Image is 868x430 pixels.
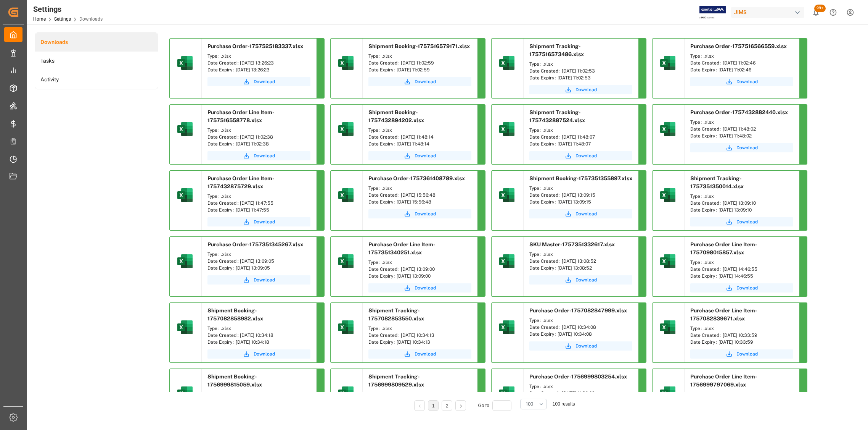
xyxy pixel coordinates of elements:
[690,259,793,266] div: Type : .xlsx
[690,307,757,322] span: Purchase Order Line Item-1757082839671.xlsx
[529,324,632,331] div: Date Created : [DATE] 10:34:08
[207,193,310,200] div: Type : .xlsx
[207,349,310,359] button: Download
[368,373,424,388] span: Shipment Tracking-1756999809529.xlsx
[529,241,615,247] span: SKU Master-1757351332617.xlsx
[207,339,310,346] div: Date Expiry : [DATE] 10:34:18
[368,209,471,218] button: Download
[254,78,275,85] span: Download
[207,332,310,339] div: Date Created : [DATE] 10:34:18
[368,307,424,322] span: Shipment Tracking-1757082853550.xlsx
[35,52,158,70] li: Tasks
[446,403,448,409] a: 2
[659,252,677,270] img: microsoft-excel-2019--v1.png
[207,325,310,332] div: Type : .xlsx
[207,151,310,160] button: Download
[736,285,758,291] span: Download
[498,120,516,138] img: microsoft-excel-2019--v1.png
[690,126,793,133] div: Date Created : [DATE] 11:48:02
[35,33,158,52] li: Downloads
[498,54,516,72] img: microsoft-excel-2019--v1.png
[529,68,632,74] div: Date Created : [DATE] 11:02:53
[368,43,470,49] span: Shipment Booking-1757516579171.xlsx
[690,241,757,255] span: Purchase Order Line Item-1757098015857.xlsx
[659,186,677,204] img: microsoft-excel-2019--v1.png
[207,275,310,285] a: Download
[690,273,793,280] div: Date Expiry : [DATE] 14:46:55
[690,349,793,359] button: Download
[690,266,793,273] div: Date Created : [DATE] 14:46:55
[736,351,758,357] span: Download
[575,152,597,159] span: Download
[659,54,677,72] img: microsoft-excel-2019--v1.png
[254,351,275,357] span: Download
[207,241,303,247] span: Purchase Order-1757351345267.xlsx
[690,283,793,293] button: Download
[529,307,627,314] span: Purchase Order-1757082847999.xlsx
[529,383,632,390] div: Type : .xlsx
[176,384,194,403] img: microsoft-excel-2019--v1.png
[807,4,825,21] button: show 101 new notifications
[176,318,194,336] img: microsoft-excel-2019--v1.png
[428,400,439,411] li: 1
[529,275,632,285] button: Download
[478,400,514,411] div: Go to
[207,60,310,66] div: Date Created : [DATE] 13:26:23
[690,109,788,115] span: Purchase Order-1757432882440.xlsx
[575,276,597,283] span: Download
[207,134,310,141] div: Date Created : [DATE] 11:02:38
[690,43,787,49] span: Purchase Order-1757516566559.xlsx
[659,384,677,403] img: microsoft-excel-2019--v1.png
[659,120,677,138] img: microsoft-excel-2019--v1.png
[176,186,194,204] img: microsoft-excel-2019--v1.png
[690,53,793,60] div: Type : .xlsx
[207,373,262,388] span: Shipment Booking-1756999815059.xlsx
[368,325,471,332] div: Type : .xlsx
[368,151,471,160] button: Download
[176,54,194,72] img: microsoft-excel-2019--v1.png
[207,109,275,123] span: Purchase Order Line Item-1757516558778.xlsx
[207,265,310,272] div: Date Expiry : [DATE] 13:09:05
[368,60,471,66] div: Date Created : [DATE] 11:02:59
[207,77,310,86] a: Download
[207,53,310,60] div: Type : .xlsx
[690,77,793,86] button: Download
[526,401,533,407] span: 100
[690,339,793,346] div: Date Expiry : [DATE] 10:33:59
[368,109,424,123] span: Shipment Booking-1757432894202.xlsx
[690,119,793,126] div: Type : .xlsx
[529,209,632,218] a: Download
[529,341,632,351] button: Download
[690,373,757,388] span: Purchase Order Line Item-1756999797069.xlsx
[690,193,793,200] div: Type : .xlsx
[207,217,310,226] a: Download
[368,241,436,255] span: Purchase Order Line Item-1757351340251.xlsx
[368,391,471,398] div: Type : .xlsx
[736,78,758,85] span: Download
[368,192,471,199] div: Date Created : [DATE] 15:56:48
[690,66,793,73] div: Date Expiry : [DATE] 11:02:46
[529,151,632,160] button: Download
[690,217,793,226] a: Download
[529,74,632,81] div: Date Expiry : [DATE] 11:02:53
[736,218,758,225] span: Download
[690,207,793,213] div: Date Expiry : [DATE] 13:09:10
[368,141,471,147] div: Date Expiry : [DATE] 11:48:14
[731,5,807,19] button: JIMS
[415,351,436,357] span: Download
[368,77,471,86] button: Download
[529,192,632,199] div: Date Created : [DATE] 13:09:15
[529,185,632,192] div: Type : .xlsx
[254,276,275,283] span: Download
[368,127,471,134] div: Type : .xlsx
[207,258,310,265] div: Date Created : [DATE] 13:09:05
[529,141,632,147] div: Date Expiry : [DATE] 11:48:07
[442,400,452,411] li: 2
[368,283,471,293] button: Download
[337,186,355,204] img: microsoft-excel-2019--v1.png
